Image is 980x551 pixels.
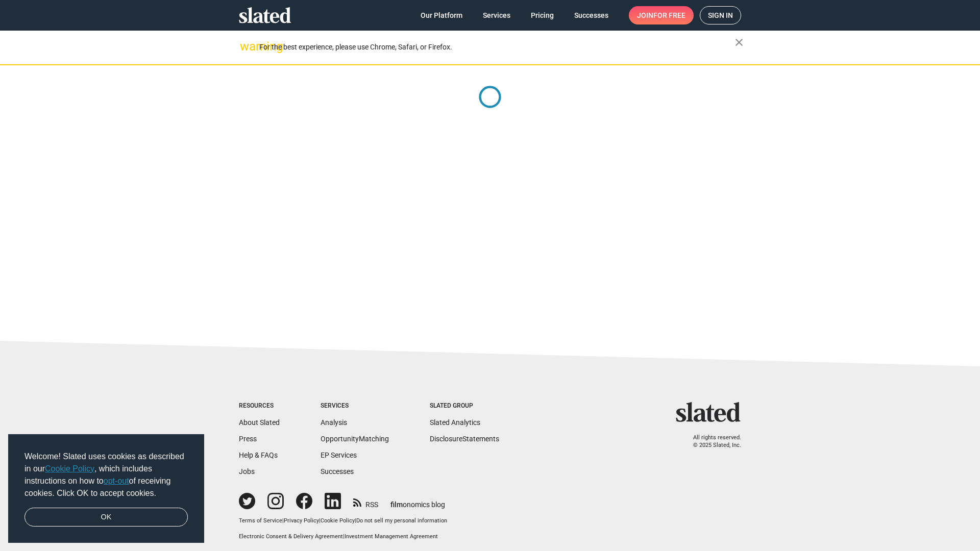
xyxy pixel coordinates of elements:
[475,6,519,24] a: Services
[700,6,741,24] a: Sign in
[483,6,510,24] span: Services
[574,6,608,24] span: Successes
[319,517,321,524] span: |
[239,435,257,443] a: Press
[355,517,356,524] span: |
[24,508,188,527] a: dismiss cookie message
[321,467,354,475] a: Successes
[284,517,319,524] a: Privacy Policy
[239,418,280,427] a: About Slated
[430,402,499,410] div: Slated Group
[637,6,685,24] span: Join
[239,402,280,410] div: Resources
[24,450,188,499] span: Welcome! Slated uses cookies as described in our , which includes instructions on how to of recei...
[321,402,389,410] div: Services
[356,517,447,525] button: Do not sell my personal information
[240,40,252,53] mat-icon: warning
[566,6,617,24] a: Successes
[390,500,403,509] span: film
[421,6,462,24] span: Our Platform
[430,435,499,443] a: DisclosureStatements
[239,451,278,459] a: Help & FAQs
[345,533,438,540] a: Investment Management Agreement
[321,435,389,443] a: OpportunityMatching
[104,477,129,485] a: opt-out
[733,36,745,48] mat-icon: close
[321,517,355,524] a: Cookie Policy
[343,533,345,540] span: |
[239,533,343,540] a: Electronic Consent & Delivery Agreement
[259,40,735,54] div: For the best experience, please use Chrome, Safari, or Firefox.
[45,464,94,473] a: Cookie Policy
[321,451,357,459] a: EP Services
[682,434,741,449] p: All rights reserved. © 2025 Slated, Inc.
[321,418,347,427] a: Analysis
[430,418,480,427] a: Slated Analytics
[239,467,255,475] a: Jobs
[412,6,471,24] a: Our Platform
[390,492,445,510] a: filmonomics blog
[708,7,733,24] span: Sign in
[531,6,554,24] span: Pricing
[239,517,282,524] a: Terms of Service
[523,6,562,24] a: Pricing
[353,494,378,510] a: RSS
[282,517,284,524] span: |
[653,6,685,24] span: for free
[629,6,694,24] a: Joinfor free
[8,434,204,543] div: cookieconsent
